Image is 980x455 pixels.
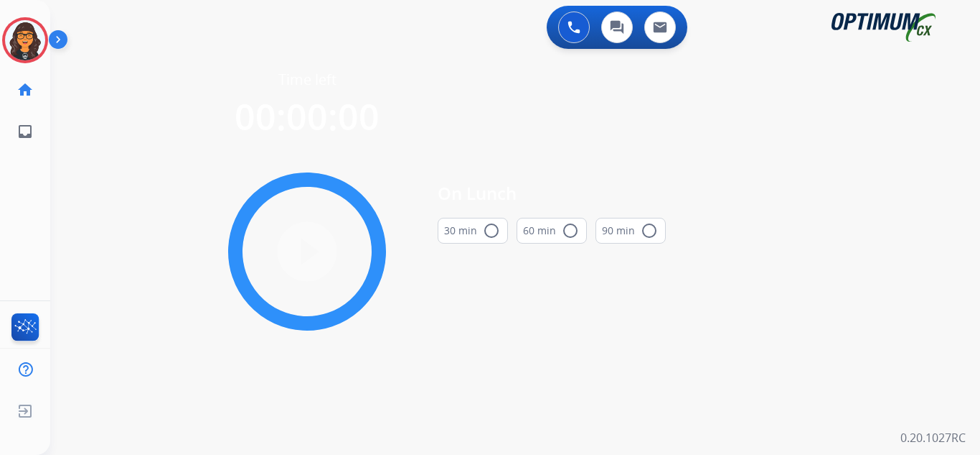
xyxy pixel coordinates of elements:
mat-icon: inbox [17,123,34,140]
mat-icon: home [17,81,34,98]
span: On Lunch [438,180,666,206]
p: 0.20.1027RC [900,429,966,446]
button: 90 min [595,218,666,244]
mat-icon: radio_button_unchecked [562,222,579,239]
span: Time left [278,70,336,90]
img: avatar [5,20,45,60]
mat-icon: radio_button_unchecked [641,222,658,239]
button: 60 min [517,218,587,244]
mat-icon: radio_button_unchecked [483,222,500,239]
span: 00:00:00 [235,92,380,141]
button: 30 min [438,218,508,244]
